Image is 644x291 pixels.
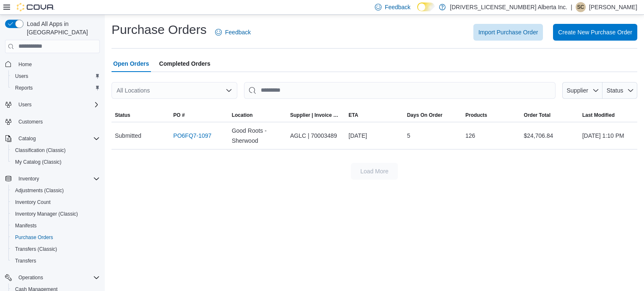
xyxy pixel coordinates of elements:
[12,197,100,207] span: Inventory Count
[579,108,637,122] button: Last Modified
[553,24,637,41] button: Create New Purchase Order
[12,256,39,266] a: Transfers
[8,255,103,267] button: Transfers
[15,211,78,217] span: Inventory Manager (Classic)
[15,199,51,206] span: Inventory Count
[287,127,345,144] div: AGLC | 70003489
[15,174,42,184] button: Inventory
[12,221,100,231] span: Manifests
[15,147,66,154] span: Classification (Classic)
[345,108,403,122] button: ETA
[15,73,28,80] span: Users
[23,20,100,36] span: Load All Apps in [GEOGRAPHIC_DATA]
[15,100,35,110] button: Users
[558,28,632,36] span: Create New Purchase Order
[18,118,43,125] span: Customers
[15,222,36,229] span: Manifests
[15,187,64,194] span: Adjustments (Classic)
[15,273,47,283] button: Operations
[12,244,100,254] span: Transfers (Classic)
[229,108,287,122] button: Location
[345,127,403,144] div: [DATE]
[462,108,520,122] button: Products
[12,71,100,81] span: Users
[465,112,487,118] span: Products
[15,159,62,165] span: My Catalog (Classic)
[159,55,210,72] span: Completed Orders
[478,28,538,36] span: Import Purchase Order
[12,185,100,196] span: Adjustments (Classic)
[15,85,33,91] span: Reports
[12,256,100,266] span: Transfers
[8,232,103,243] button: Purchase Orders
[473,24,543,41] button: Import Purchase Order
[15,258,36,264] span: Transfers
[12,232,100,242] span: Purchase Orders
[226,87,232,94] button: Open list of options
[170,108,228,122] button: PO #
[290,112,342,118] span: Supplier | Invoice Number
[12,157,65,167] a: My Catalog (Classic)
[351,163,398,180] button: Load More
[2,272,103,283] button: Operations
[12,157,100,167] span: My Catalog (Classic)
[417,3,435,11] input: Dark Mode
[15,117,46,127] a: Customers
[2,58,103,70] button: Home
[15,59,35,70] a: Home
[15,100,100,110] span: Users
[450,2,567,12] p: [DRIVERS_LICENSE_NUMBER] Alberta Inc.
[173,131,211,141] a: PO6FQ7-1097
[579,127,637,144] div: [DATE] 1:10 PM
[12,83,36,93] a: Reports
[15,134,100,144] span: Catalog
[12,185,67,196] a: Adjustments (Classic)
[2,173,103,185] button: Inventory
[8,185,103,196] button: Adjustments (Classic)
[287,108,345,122] button: Supplier | Invoice Number
[112,108,170,122] button: Status
[113,55,149,72] span: Open Orders
[12,197,54,207] a: Inventory Count
[520,127,579,144] div: $24,706.84
[112,21,207,38] h1: Purchase Orders
[12,209,81,219] a: Inventory Manager (Classic)
[524,112,551,118] span: Order Total
[2,116,103,128] button: Customers
[404,108,462,122] button: Days On Order
[12,244,60,254] a: Transfers (Classic)
[12,145,100,155] span: Classification (Classic)
[15,174,100,184] span: Inventory
[407,112,443,118] span: Days On Order
[115,131,141,141] span: Submitted
[173,112,184,118] span: PO #
[562,82,602,99] button: Supplier
[361,167,389,175] span: Load More
[8,82,103,94] button: Reports
[12,83,100,93] span: Reports
[15,134,39,144] button: Catalog
[17,3,55,11] img: Cova
[8,220,103,232] button: Manifests
[8,156,103,168] button: My Catalog (Classic)
[15,246,57,252] span: Transfers (Classic)
[8,208,103,220] button: Inventory Manager (Classic)
[607,87,623,94] span: Status
[8,196,103,208] button: Inventory Count
[407,131,410,141] span: 5
[2,99,103,111] button: Users
[18,135,36,142] span: Catalog
[15,116,100,127] span: Customers
[8,243,103,255] button: Transfers (Classic)
[18,101,31,108] span: Users
[12,232,57,242] a: Purchase Orders
[582,112,615,118] span: Last Modified
[577,2,584,12] span: SC
[18,61,32,68] span: Home
[232,112,253,118] div: Location
[15,234,53,241] span: Purchase Orders
[115,112,130,118] span: Status
[2,133,103,144] button: Catalog
[212,24,254,41] a: Feedback
[417,11,418,12] span: Dark Mode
